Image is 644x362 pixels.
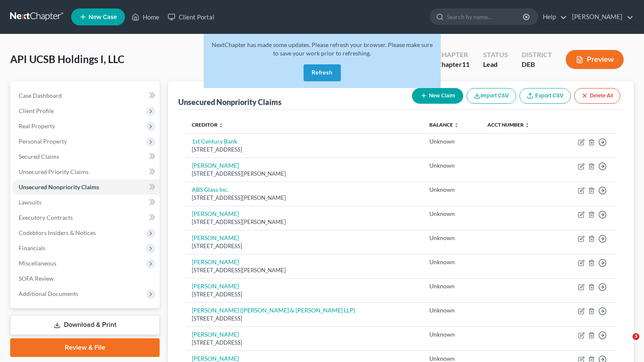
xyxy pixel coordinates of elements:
span: SOFA Review [19,275,54,282]
div: [STREET_ADDRESS][PERSON_NAME] [192,170,416,178]
div: Unknown [429,210,474,218]
button: Import CSV [467,88,516,104]
a: [PERSON_NAME] [192,355,239,362]
a: [PERSON_NAME] ([PERSON_NAME] & [PERSON_NAME] LLP) [192,307,355,314]
a: [PERSON_NAME] [568,9,633,25]
a: [PERSON_NAME] [192,282,239,290]
span: Additional Documents [19,290,78,297]
span: Miscellaneous [19,260,56,267]
div: [STREET_ADDRESS] [192,290,416,298]
a: Creditor unfold_more [192,122,224,128]
a: Help [539,9,567,25]
i: unfold_more [218,123,224,128]
button: Preview [566,50,624,69]
div: Unknown [429,185,474,194]
div: Unknown [429,306,474,315]
a: [PERSON_NAME] [192,162,239,169]
a: Home [127,9,163,25]
span: Codebtors Insiders & Notices [19,229,96,236]
button: New Claim [412,88,463,104]
div: Unsecured Nonpriority Claims [178,97,282,107]
a: Acct Number unfold_more [487,122,530,128]
span: New Case [88,14,117,20]
span: Secured Claims [19,153,59,160]
div: Unknown [429,161,474,170]
a: 1st Century Bank [192,138,237,145]
div: District [522,50,552,60]
span: 11 [462,60,470,68]
div: Lead [483,60,508,69]
a: Secured Claims [12,149,160,164]
span: Executory Contracts [19,214,73,221]
div: Unknown [429,137,474,146]
a: Balance unfold_more [429,122,459,128]
div: Unknown [429,330,474,339]
a: Case Dashboard [12,88,160,103]
input: Search by name... [447,9,524,25]
a: Download & Print [10,315,160,335]
button: Refresh [304,64,341,81]
span: Client Profile [19,107,54,114]
a: [PERSON_NAME] [192,331,239,338]
button: Delete All [574,88,620,104]
div: Chapter [437,50,470,60]
div: DEB [522,60,552,69]
div: [STREET_ADDRESS][PERSON_NAME] [192,266,416,274]
span: Case Dashboard [19,92,62,99]
div: Unknown [429,258,474,266]
div: [STREET_ADDRESS] [192,339,416,347]
div: Unknown [429,282,474,290]
span: Unsecured Priority Claims [19,168,88,175]
a: ABS Glass Inc. [192,186,229,193]
a: [PERSON_NAME] [192,234,239,241]
span: NextChapter has made some updates. Please refresh your browser. Please make sure to save your wor... [212,41,433,57]
a: Export CSV [520,88,571,104]
div: [STREET_ADDRESS] [192,146,416,154]
a: Unsecured Nonpriority Claims [12,180,160,195]
div: [STREET_ADDRESS][PERSON_NAME] [192,218,416,226]
a: SOFA Review [12,271,160,286]
a: Unsecured Priority Claims [12,164,160,180]
span: Personal Property [19,138,67,145]
a: [PERSON_NAME] [192,210,239,217]
span: Real Property [19,122,55,130]
span: API UCSB Holdings I, LLC [10,53,124,65]
a: Client Portal [163,9,218,25]
div: Status [483,50,508,60]
i: unfold_more [454,123,459,128]
span: 3 [633,333,639,340]
i: unfold_more [525,123,530,128]
span: Unsecured Nonpriority Claims [19,183,99,191]
div: [STREET_ADDRESS][PERSON_NAME] [192,194,416,202]
span: Financials [19,244,45,251]
a: [PERSON_NAME] [192,258,239,265]
a: Executory Contracts [12,210,160,225]
span: Lawsuits [19,199,41,206]
div: [STREET_ADDRESS] [192,315,416,323]
a: Review & File [10,338,160,357]
iframe: Intercom live chat [615,333,636,354]
div: [STREET_ADDRESS] [192,242,416,250]
div: Chapter [437,60,470,69]
a: Lawsuits [12,195,160,210]
div: Unknown [429,234,474,242]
